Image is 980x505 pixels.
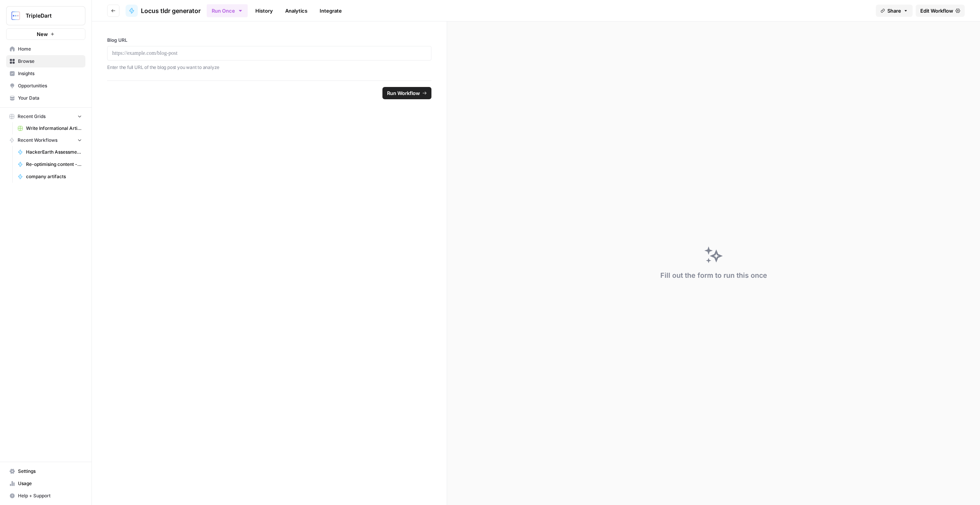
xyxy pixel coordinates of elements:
[14,158,85,171] a: Re-optimising content - revenuegrid
[207,4,248,17] button: Run Once
[18,82,82,89] span: Opportunities
[126,5,201,17] a: Locus tldr generator
[251,5,278,17] a: History
[18,58,82,65] span: Browse
[887,7,901,15] span: Share
[660,270,767,281] div: Fill out the form to run this once
[18,480,82,487] span: Usage
[6,67,85,80] a: Insights
[6,92,85,104] a: Your Data
[6,477,85,490] a: Usage
[6,80,85,92] a: Opportunities
[18,137,57,144] span: Recent Workflows
[14,171,85,183] a: company artifacts
[18,46,82,52] span: Home
[6,134,85,146] button: Recent Workflows
[382,87,431,99] button: Run Workflow
[37,30,48,38] span: New
[916,5,965,17] a: Edit Workflow
[26,125,82,132] span: Write Informational Article - AccuKnox
[6,55,85,67] a: Browse
[6,465,85,477] a: Settings
[14,122,85,134] a: Write Informational Article - AccuKnox
[18,95,82,102] span: Your Data
[6,43,85,55] a: Home
[281,5,312,17] a: Analytics
[14,146,85,158] a: HackerEarth Assessment Test | Final
[26,161,82,168] span: Re-optimising content - revenuegrid
[18,113,46,120] span: Recent Grids
[18,70,82,77] span: Insights
[6,28,85,40] button: New
[107,37,431,44] label: Blog URL
[387,89,420,97] span: Run Workflow
[6,490,85,502] button: Help + Support
[107,64,431,71] p: Enter the full URL of the blog post you want to analyze
[876,5,913,17] button: Share
[26,149,82,156] span: HackerEarth Assessment Test | Final
[26,173,82,180] span: company artifacts
[9,9,23,23] img: TripleDart Logo
[6,6,85,25] button: Workspace: TripleDart
[315,5,346,17] a: Integrate
[141,6,201,15] span: Locus tldr generator
[920,7,953,15] span: Edit Workflow
[18,468,82,475] span: Settings
[26,12,72,20] span: TripleDart
[18,492,82,499] span: Help + Support
[6,111,85,122] button: Recent Grids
